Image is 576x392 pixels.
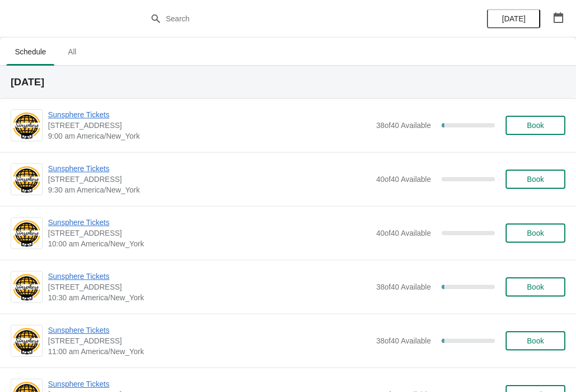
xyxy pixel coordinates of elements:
[6,42,54,61] span: Schedule
[376,121,431,130] span: 38 of 40 Available
[506,277,565,297] button: Book
[11,165,42,194] img: Sunsphere Tickets | 810 Clinch Avenue, Knoxville, TN, USA | 9:30 am America/New_York
[48,228,371,238] span: [STREET_ADDRESS]
[506,223,565,243] button: Book
[376,337,431,345] span: 38 of 40 Available
[376,229,431,237] span: 40 of 40 Available
[502,14,525,23] span: [DATE]
[527,175,544,183] span: Book
[48,292,371,303] span: 10:30 am America/New_York
[48,109,371,120] span: Sunsphere Tickets
[48,174,371,185] span: [STREET_ADDRESS]
[527,121,544,130] span: Book
[48,379,371,389] span: Sunsphere Tickets
[487,9,540,28] button: [DATE]
[48,131,371,141] span: 9:00 am America/New_York
[48,163,371,174] span: Sunsphere Tickets
[11,77,565,87] h2: [DATE]
[48,282,371,292] span: [STREET_ADDRESS]
[527,337,544,345] span: Book
[48,217,371,228] span: Sunsphere Tickets
[376,283,431,291] span: 38 of 40 Available
[48,271,371,282] span: Sunsphere Tickets
[376,175,431,183] span: 40 of 40 Available
[11,273,42,302] img: Sunsphere Tickets | 810 Clinch Avenue, Knoxville, TN, USA | 10:30 am America/New_York
[11,219,42,248] img: Sunsphere Tickets | 810 Clinch Avenue, Knoxville, TN, USA | 10:00 am America/New_York
[11,326,42,356] img: Sunsphere Tickets | 810 Clinch Avenue, Knoxville, TN, USA | 11:00 am America/New_York
[48,120,371,131] span: [STREET_ADDRESS]
[527,283,544,291] span: Book
[48,335,371,346] span: [STREET_ADDRESS]
[506,116,565,135] button: Book
[11,111,42,140] img: Sunsphere Tickets | 810 Clinch Avenue, Knoxville, TN, USA | 9:00 am America/New_York
[506,170,565,189] button: Book
[59,42,85,61] span: All
[48,238,371,249] span: 10:00 am America/New_York
[48,325,371,335] span: Sunsphere Tickets
[165,9,432,28] input: Search
[48,346,371,357] span: 11:00 am America/New_York
[527,229,544,237] span: Book
[506,331,565,350] button: Book
[48,185,371,195] span: 9:30 am America/New_York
